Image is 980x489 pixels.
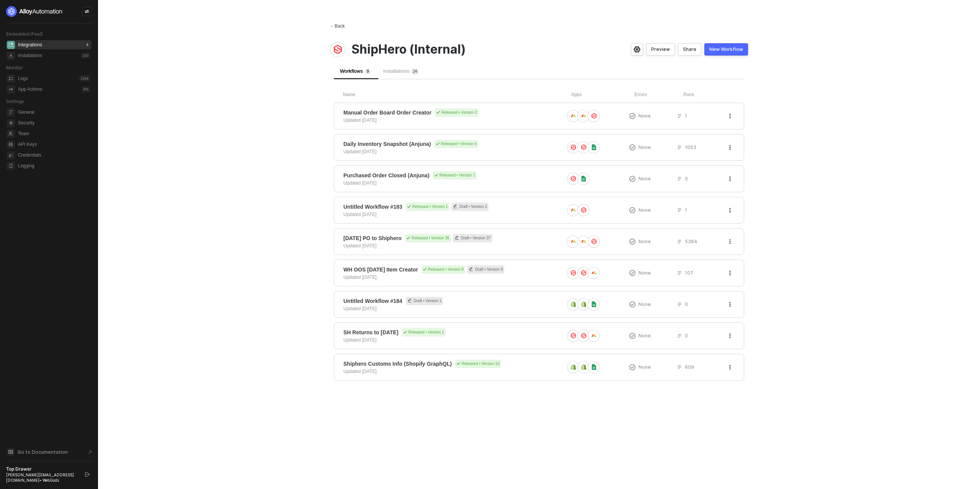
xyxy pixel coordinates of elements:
span: Untitled Workflow #183 [343,203,402,211]
div: 6 [85,42,90,48]
span: SH Returns to [DATE] [343,329,399,336]
div: Runs [683,92,735,98]
div: App Actions [18,86,42,93]
span: API Keys [18,140,90,149]
span: None [639,332,651,339]
div: 0 % [82,86,90,92]
span: 0 [685,175,688,182]
img: icon [591,301,597,307]
div: Logs [18,75,28,82]
span: installations [7,52,15,60]
span: icon-exclamation [629,144,635,150]
span: logging [7,162,15,170]
div: Apps [571,92,634,98]
img: icon [581,301,586,307]
span: icon-exclamation [629,364,635,370]
span: Untitled Workflow #184 [343,297,402,305]
div: Released • Version 36 [405,234,451,242]
div: Released • Version 13 [455,360,501,368]
img: icon [570,207,576,213]
span: icon-exclamation [629,207,635,213]
span: Credentials [18,150,90,160]
span: WH OOS [DATE] Item Creator [343,266,418,273]
span: security [7,119,15,127]
span: 4 [415,69,417,74]
span: icon-exclamation [629,270,635,276]
img: icon [591,270,597,276]
span: Security [18,118,90,128]
div: Name [343,92,571,98]
span: None [639,301,651,307]
div: Updated [DATE] [343,117,376,124]
img: icon [570,364,576,370]
div: Installations [18,52,42,59]
span: Go to Documentation [18,449,68,455]
div: [PERSON_NAME][EMAIL_ADDRESS][DOMAIN_NAME] • WebGods [6,472,78,483]
span: None [639,270,651,276]
span: Installations [383,68,419,74]
img: icon [570,270,576,276]
img: icon [581,239,586,244]
img: icon [591,239,597,244]
span: logout [85,472,90,477]
span: icon-exclamation [629,176,635,182]
span: integrations [7,41,15,49]
img: icon [591,113,597,119]
span: icon-exclamation [629,301,635,307]
div: New Workflow [709,46,743,52]
div: Updated [DATE] [343,242,376,249]
span: documentation [7,448,15,456]
div: Updated [DATE] [343,180,376,186]
img: icon [570,239,576,244]
span: general [7,108,15,116]
div: Top Drawer [6,466,78,472]
span: 1 [685,113,687,119]
div: Released • Version 1 [406,203,449,211]
button: Preview [646,43,675,56]
span: None [639,238,651,245]
img: icon [581,113,586,119]
img: icon [570,176,576,182]
span: None [639,207,651,213]
span: 1003 [685,144,696,150]
span: Manual Order Board Order Creator [343,109,431,116]
span: icon-list [677,334,682,338]
span: icon-list [677,271,682,275]
span: icon-exclamation [629,333,635,339]
span: Settings [6,98,24,104]
div: Released • Version 2 [435,108,479,117]
img: icon [591,333,597,339]
div: Share [683,46,696,52]
span: Logging [18,161,90,170]
img: icon [591,144,597,150]
span: Workflows [340,68,371,74]
div: Updated [DATE] [343,211,376,218]
span: icon-list [677,145,682,150]
div: Released • Version 4 [434,140,478,148]
span: ← [330,23,335,29]
div: 210 [81,52,90,59]
span: icon-list [677,114,682,118]
img: icon [581,207,586,213]
img: icon [570,301,576,307]
span: None [639,113,651,119]
div: Updated [DATE] [343,305,376,312]
span: icon-list [677,302,682,307]
div: Released • Version 1 [433,171,477,180]
a: Knowledge Base [6,447,92,456]
span: icon-list [677,365,682,370]
div: Draft • Version 2 [451,203,488,211]
span: None [639,175,651,182]
span: icon-list [677,208,682,213]
span: General [18,108,90,117]
span: Monitor [6,65,23,70]
span: ShipHero (Internal) [351,42,466,57]
span: [DATE] PO to Shiphero [343,234,402,242]
div: Preview [651,46,670,52]
img: icon [581,144,586,150]
span: 609 [685,364,694,370]
span: document-arrow [86,448,94,456]
img: icon [570,144,576,150]
div: Released • Version 8 [421,265,465,274]
img: icon [581,364,586,370]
